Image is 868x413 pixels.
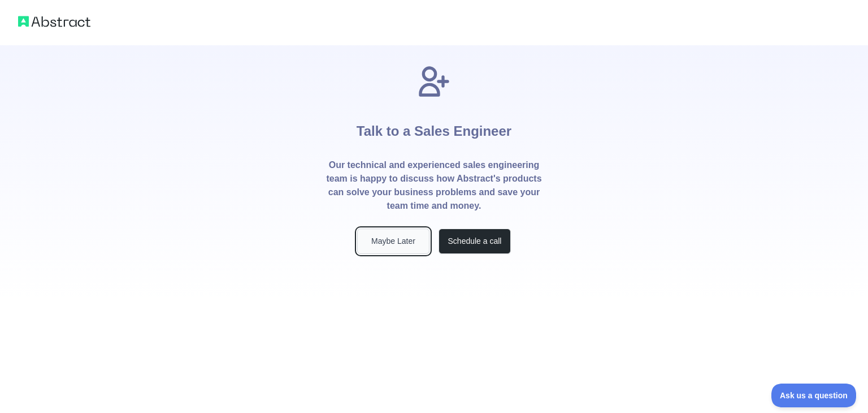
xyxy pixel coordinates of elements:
[771,384,857,407] iframe: Toggle Customer Support
[357,100,511,158] h1: Talk to a Sales Engineer
[439,229,511,254] button: Schedule a call
[18,14,90,29] img: Abstract logo
[357,229,429,254] button: Maybe Later
[325,158,542,213] p: Our technical and experienced sales engineering team is happy to discuss how Abstract's products ...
